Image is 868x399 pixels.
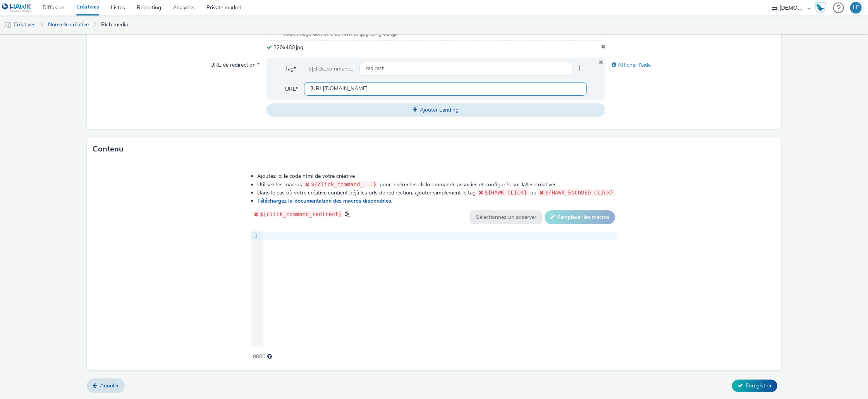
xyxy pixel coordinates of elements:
[545,210,615,224] button: Remplacer les macros
[253,353,265,361] span: 8000
[97,15,132,34] a: Rich media
[251,232,259,240] div: 1
[545,189,614,196] span: ${HAWK_ENCODED_CLICK}
[257,189,617,197] li: Dans le cas où votre créative contient déjà les urls de redirection, ajouter simplement le tag ou
[746,382,772,389] span: Enregistrer
[572,62,587,76] span: }
[853,2,859,14] div: LF
[282,30,398,38] span: Votre image doit être au format .jpg, .png ou .gif
[257,181,617,189] li: Utilisez les macros pour insérer les clickcommands associés et configurés sur la/les créatives.
[87,378,125,393] a: Annuler
[257,172,617,180] li: Ajoutez ici le code html de votre créative
[266,103,605,117] button: Ajouter Landing
[267,353,272,361] div: Longueur maximale conseillée 3000 caractères.
[304,82,587,96] input: url...
[207,58,263,69] label: URL de redirection *
[44,15,93,34] a: Nouvelle créative
[485,189,527,196] span: ${HAWK_CLICK}
[302,62,359,76] div: ${click_command_
[2,3,32,13] img: undefined Logo
[93,143,124,155] h3: Contenu
[420,106,459,114] span: Ajouter Landing
[815,2,826,14] img: Hawk Academy
[605,58,775,72] div: Afficher l'aide
[815,2,829,14] a: Hawk Academy
[100,382,119,389] span: Annuler
[732,380,777,392] button: Enregistrer
[257,197,395,205] a: Téléchargez la documentation des macros disponibles.
[260,211,342,217] span: ${click_command_redirect}
[345,212,350,217] span: copy to clipboard
[4,21,12,29] img: mobile
[311,181,376,187] span: ${click_command_...}
[273,44,303,51] span: 320x480.jpg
